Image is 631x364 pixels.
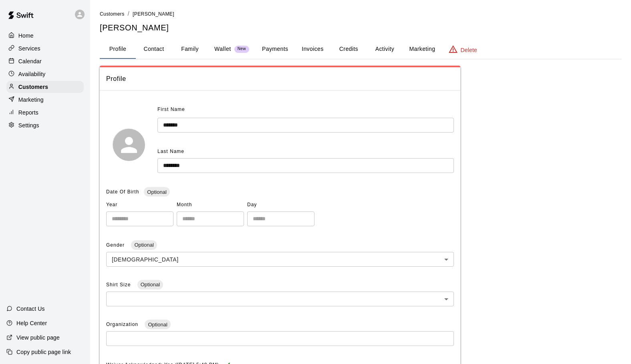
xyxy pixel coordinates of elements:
[128,10,129,18] li: /
[133,11,174,17] span: [PERSON_NAME]
[100,40,621,59] div: basic tabs example
[331,40,367,59] button: Credits
[16,319,47,327] p: Help Center
[16,334,60,342] p: View public page
[157,149,184,154] span: Last Name
[367,40,403,59] button: Activity
[461,46,477,54] p: Delete
[6,81,84,93] a: Customers
[6,94,84,106] a: Marketing
[137,282,163,288] span: Optional
[172,40,208,59] button: Family
[18,83,48,91] p: Customers
[18,96,44,104] p: Marketing
[106,322,140,327] span: Organization
[18,57,42,65] p: Calendar
[6,30,84,42] a: Home
[256,40,294,59] button: Payments
[6,68,84,80] a: Availability
[157,103,185,116] span: First Name
[145,322,170,328] span: Optional
[6,107,84,119] a: Reports
[100,10,621,18] nav: breadcrumb
[6,119,84,131] a: Settings
[106,189,139,195] span: Date Of Birth
[18,70,46,78] p: Availability
[18,32,34,40] p: Home
[100,11,125,17] span: Customers
[214,45,231,53] p: Wallet
[18,121,39,129] p: Settings
[294,40,331,59] button: Invoices
[100,10,125,17] a: Customers
[247,199,314,211] span: Day
[16,305,45,313] p: Contact Us
[403,40,441,59] button: Marketing
[6,55,84,67] a: Calendar
[106,199,173,211] span: Year
[177,199,244,211] span: Month
[100,22,621,33] h5: [PERSON_NAME]
[234,46,249,52] span: New
[136,40,172,59] button: Contact
[144,189,169,195] span: Optional
[131,242,157,248] span: Optional
[18,44,40,52] p: Services
[100,40,136,59] button: Profile
[106,252,454,267] div: [DEMOGRAPHIC_DATA]
[6,42,84,54] a: Services
[106,74,454,84] span: Profile
[18,109,38,117] p: Reports
[106,242,126,248] span: Gender
[16,348,71,356] p: Copy public page link
[106,282,133,288] span: Shirt Size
